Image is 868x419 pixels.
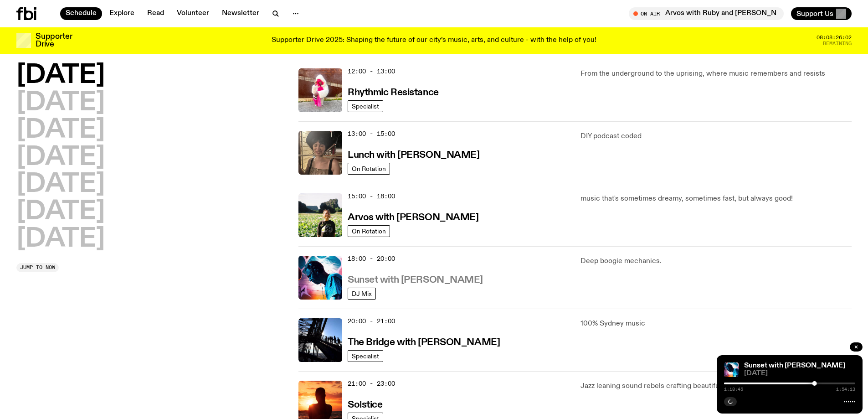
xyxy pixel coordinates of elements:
[352,352,379,359] span: Specialist
[348,67,395,76] span: 12:00 - 13:00
[629,7,784,20] button: On AirArvos with Ruby and [PERSON_NAME]
[348,317,395,326] span: 20:00 - 21:00
[580,193,852,204] p: music that's sometimes dreamy, sometimes fast, but always good!
[744,370,855,377] span: [DATE]
[352,290,372,297] span: DJ Mix
[836,387,855,392] span: 1:54:13
[817,35,852,40] span: 08:08:26:02
[348,211,478,222] a: Arvos with [PERSON_NAME]
[352,165,386,172] span: On Rotation
[142,7,169,20] a: Read
[348,275,483,285] h3: Sunset with [PERSON_NAME]
[348,398,382,410] a: Solstice
[348,336,500,347] a: The Bridge with [PERSON_NAME]
[16,199,105,225] button: [DATE]
[791,7,852,20] button: Support Us
[16,172,105,197] button: [DATE]
[796,10,833,18] span: Support Us
[16,118,105,143] button: [DATE]
[298,193,342,237] img: Bri is smiling and wearing a black t-shirt. She is standing in front of a lush, green field. Ther...
[104,7,140,20] a: Explore
[348,274,483,285] a: Sunset with [PERSON_NAME]
[348,225,390,237] a: On Rotation
[20,265,55,270] span: Jump to now
[352,228,386,234] span: On Rotation
[724,387,743,392] span: 1:18:45
[823,41,852,46] span: Remaining
[724,362,739,377] img: Simon Caldwell stands side on, looking downwards. He has headphones on. Behind him is a brightly ...
[348,213,478,222] h3: Arvos with [PERSON_NAME]
[16,227,105,252] button: [DATE]
[744,362,845,369] a: Sunset with [PERSON_NAME]
[348,254,395,263] span: 18:00 - 20:00
[348,129,395,138] span: 13:00 - 15:00
[348,86,439,98] a: Rhythmic Resistance
[348,192,395,201] span: 15:00 - 18:00
[348,338,500,347] h3: The Bridge with [PERSON_NAME]
[298,256,342,300] img: Simon Caldwell stands side on, looking downwards. He has headphones on. Behind him is a brightly ...
[16,90,105,116] button: [DATE]
[298,318,342,362] img: People climb Sydney's Harbour Bridge
[580,256,852,267] p: Deep boogie mechanics.
[216,7,265,20] a: Newsletter
[348,88,439,98] h3: Rhythmic Resistance
[16,263,59,272] button: Jump to now
[348,150,479,160] h3: Lunch with [PERSON_NAME]
[580,131,852,142] p: DIY podcast coded
[298,68,342,112] img: Attu crouches on gravel in front of a brown wall. They are wearing a white fur coat with a hood, ...
[16,145,105,171] button: [DATE]
[580,318,852,329] p: 100% Sydney music
[352,103,379,109] span: Specialist
[348,379,395,388] span: 21:00 - 23:00
[580,68,852,79] p: From the underground to the uprising, where music remembers and resists
[16,63,105,88] button: [DATE]
[348,163,390,175] a: On Rotation
[348,400,382,410] h3: Solstice
[348,350,383,362] a: Specialist
[348,149,479,160] a: Lunch with [PERSON_NAME]
[580,381,852,392] p: Jazz leaning sound rebels crafting beautifully intricate dreamscapes.
[348,100,383,112] a: Specialist
[60,7,102,20] a: Schedule
[171,7,215,20] a: Volunteer
[36,33,72,48] h3: Supporter Drive
[348,288,376,300] a: DJ Mix
[272,36,596,45] p: Supporter Drive 2025: Shaping the future of our city’s music, arts, and culture - with the help o...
